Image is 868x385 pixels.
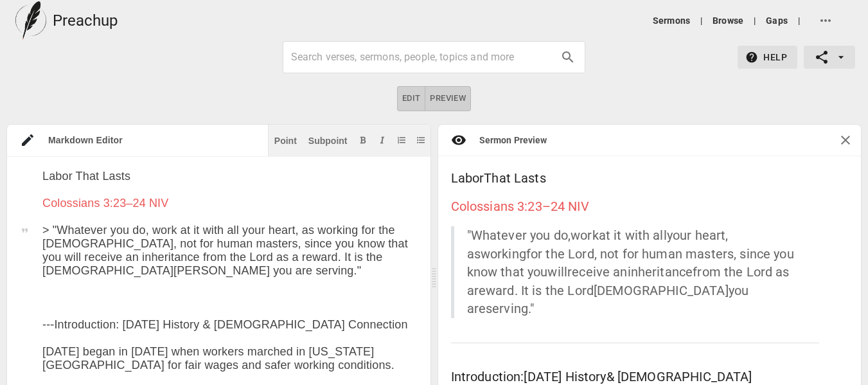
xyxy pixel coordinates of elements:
[438,169,862,193] div: That Lasts
[748,49,787,66] span: Help
[308,136,348,145] div: Subpoint
[748,14,761,27] li: |
[274,136,297,145] div: Point
[425,86,471,111] button: Preview
[466,134,547,147] div: Sermon Preview
[376,134,389,147] button: Add italic text
[738,46,797,69] button: Help
[653,14,690,27] a: Sermons
[695,14,707,27] li: |
[667,228,726,243] span: your heart
[628,264,693,280] span: inheritance
[481,246,526,262] span: working
[451,170,484,186] span: Labor
[571,228,599,243] span: work
[547,264,567,280] span: will
[486,301,528,316] span: serving
[430,91,466,106] span: Preview
[35,134,268,147] div: Markdown Editor
[15,1,46,40] img: preachup-logo.png
[793,14,805,27] li: |
[554,43,582,71] button: search
[397,86,471,111] div: text alignment
[414,134,427,147] button: Add unordered list
[272,134,299,147] button: Insert point
[291,47,554,67] input: Search sermons
[357,134,369,147] button: Add bold text
[474,283,515,298] span: reward
[402,91,421,106] span: Edit
[397,86,426,111] button: Edit
[524,369,562,384] span: [DATE]
[53,10,118,31] h5: Preachup
[306,134,350,147] button: Subpoint
[467,226,807,318] p: "Whatever you do, at it with all , as for the Lord, not for human masters, since you know that yo...
[451,199,589,214] span: Colossians 3:23–24 NIV
[565,369,607,384] span: History
[713,14,743,27] a: Browse
[395,134,408,147] button: Add ordered list
[594,283,729,298] span: [DEMOGRAPHIC_DATA]
[766,14,788,27] a: Gaps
